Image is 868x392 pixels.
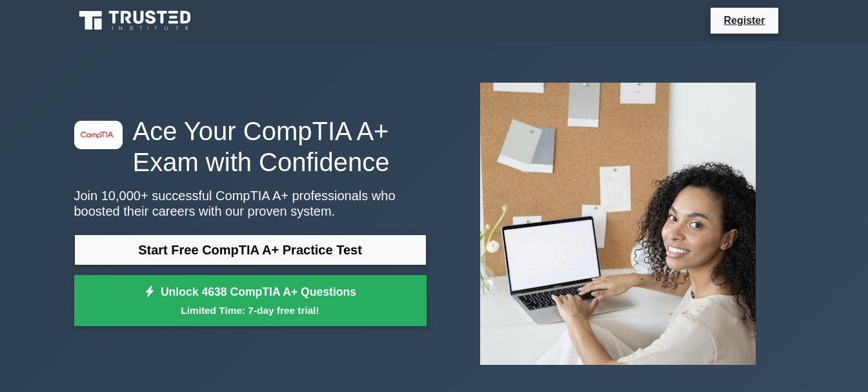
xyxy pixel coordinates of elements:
[74,275,427,327] a: Unlock 4638 CompTIA A+ QuestionsLimited Time: 7-day free trial!
[716,12,772,28] a: Register
[74,234,427,265] a: Start Free CompTIA A+ Practice Test
[90,303,410,318] small: Limited Time: 7-day free trial!
[74,188,427,219] p: Join 10,000+ successful CompTIA A+ professionals who boosted their careers with our proven system.
[74,116,427,178] h1: Ace Your CompTIA A+ Exam with Confidence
